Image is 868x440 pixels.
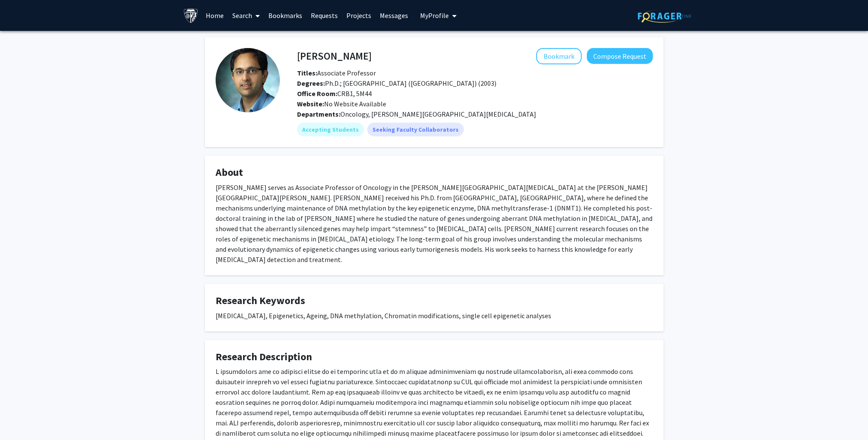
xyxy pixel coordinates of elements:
[183,8,198,23] img: Johns Hopkins University Logo
[340,110,536,118] span: Oncology, [PERSON_NAME][GEOGRAPHIC_DATA][MEDICAL_DATA]
[297,79,496,87] span: Ph.D.; [GEOGRAPHIC_DATA] ([GEOGRAPHIC_DATA]) (2003)
[228,0,264,30] a: Search
[297,99,324,108] b: Website:
[297,89,337,98] b: Office Room:
[306,0,342,30] a: Requests
[297,99,386,108] span: No Website Available
[536,48,582,64] button: Add Hari Easwaran to Bookmarks
[216,295,653,307] h4: Research Keywords
[216,166,653,179] h4: About
[297,69,376,77] span: Associate Professor
[832,401,862,434] iframe: Chat
[201,0,228,30] a: Home
[375,0,412,30] a: Messages
[216,48,280,112] img: Profile Picture
[420,11,449,20] span: My Profile
[297,69,317,77] b: Titles:
[216,351,653,363] h4: Research Description
[297,110,340,118] b: Departments:
[297,79,325,87] b: Degrees:
[264,0,306,30] a: Bookmarks
[587,48,653,64] button: Compose Request to Hari Easwaran
[216,310,653,321] div: [MEDICAL_DATA], Epigenetics, Ageing, DNA methylation, Chromatin modifications, single cell epigen...
[367,123,464,136] mat-chip: Seeking Faculty Collaborators
[297,48,372,64] h4: [PERSON_NAME]
[297,123,364,136] mat-chip: Accepting Students
[342,0,375,30] a: Projects
[297,89,372,98] span: CRB1, 5M44
[638,9,691,23] img: ForagerOne Logo
[216,182,653,265] div: [PERSON_NAME] serves as Associate Professor of Oncology in the [PERSON_NAME][GEOGRAPHIC_DATA][MED...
